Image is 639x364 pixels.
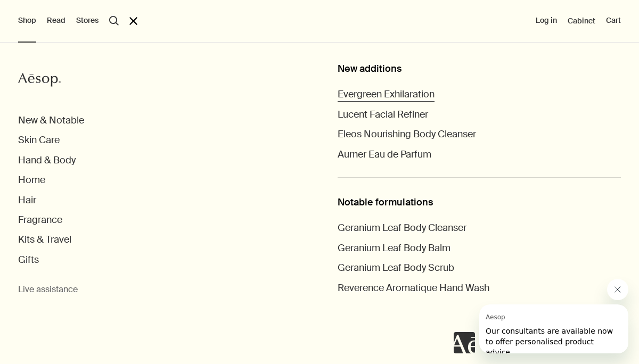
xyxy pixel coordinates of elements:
[338,282,489,294] span: Reverence Aromatique Hand Wash
[338,63,621,75] div: New additions
[479,304,628,353] iframe: Message from Aesop
[18,15,36,26] button: Shop
[18,72,61,88] svg: Aesop
[129,17,137,25] button: Close the Menu
[18,214,62,226] button: Fragrance
[47,15,65,26] button: Read
[338,262,454,274] a: Geranium Leaf Body Scrub
[338,88,435,101] a: Evergreen Exhilaration
[606,15,621,26] button: Cart
[338,282,489,294] a: Reverence Aromatique Hand Wash
[18,114,84,127] button: New & Notable
[18,194,36,206] button: Hair
[454,279,628,353] div: Aesop says "Our consultants are available now to offer personalised product advice.". Open messag...
[15,69,63,93] a: Aesop
[18,134,60,146] button: Skin Care
[607,279,628,300] iframe: Close message from Aesop
[109,16,119,26] button: Open search
[6,22,134,52] span: Our consultants are available now to offer personalised product advice.
[76,15,99,26] button: Stores
[568,16,595,26] a: Cabinet
[454,332,475,353] iframe: no content
[536,15,557,26] button: Log in
[338,108,428,121] span: Lucent Facial Refiner
[338,109,428,121] a: Lucent Facial Refiner
[18,174,45,186] button: Home
[338,128,476,140] a: Eleos Nourishing Body Cleanser
[338,88,435,101] span: Evergreen Exhilaration
[18,284,78,295] button: Live assistance
[18,154,76,167] button: Hand & Body
[18,254,39,266] button: Gifts
[338,128,476,140] span: Eleos Nourishing Body Cleanser
[18,234,71,246] button: Kits & Travel
[338,148,431,161] a: Aurner Eau de Parfum
[338,148,431,161] span: Aurner Eau de Parfum
[338,222,466,234] a: Geranium Leaf Body Cleanser
[338,242,450,254] a: Geranium Leaf Body Balm
[338,196,621,209] div: Notable formulations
